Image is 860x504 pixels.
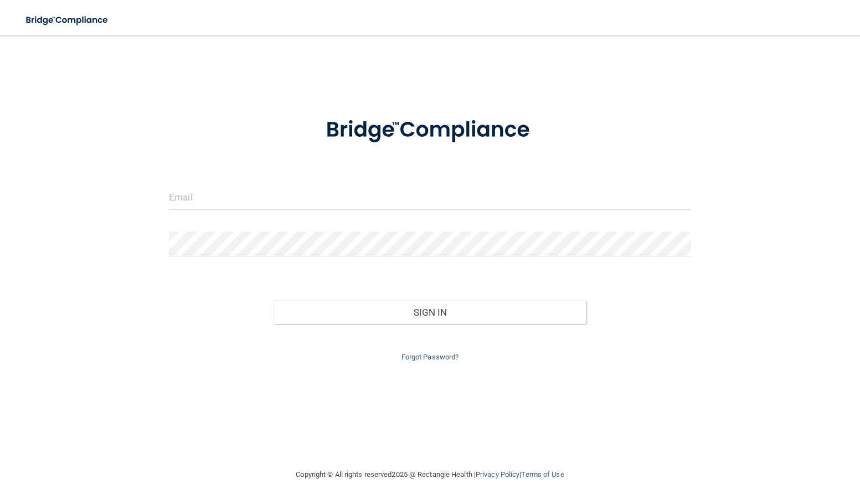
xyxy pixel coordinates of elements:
a: Forgot Password? [401,353,459,361]
input: Email [169,185,691,210]
a: Terms of Use [521,470,564,479]
div: Copyright © All rights reserved 2025 @ Rectangle Health | | [228,457,632,492]
button: Sign In [274,300,587,325]
img: bridge_compliance_login_screen.278c3ca4.svg [303,102,556,158]
img: bridge_compliance_login_screen.278c3ca4.svg [17,9,119,32]
a: Privacy Policy [476,470,519,479]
